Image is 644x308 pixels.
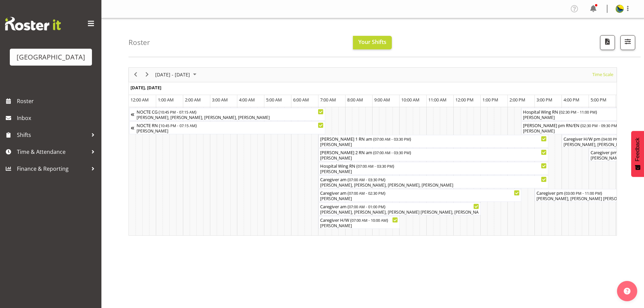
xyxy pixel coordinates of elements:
img: gemma-hall22491374b5f274993ff8414464fec47f.png [616,5,624,13]
div: [PERSON_NAME], [PERSON_NAME], [PERSON_NAME], [PERSON_NAME] [320,182,547,188]
span: 10:45 PM - 07:15 AM [160,123,195,128]
div: Caregiver am ( ) [320,176,547,183]
button: Download a PDF of the roster according to the set date range. [600,35,615,50]
span: [DATE], [DATE] [130,85,161,91]
span: 2:00 PM [509,97,525,103]
span: 7:00 AM [320,97,336,103]
span: Finance & Reporting [17,164,88,174]
div: [PERSON_NAME] [320,155,547,161]
span: 5:00 PM [591,97,606,103]
div: [PERSON_NAME] [137,128,324,134]
span: 07:00 AM - 03:30 PM [375,136,410,142]
span: Feedback [635,138,641,161]
div: September 15 - 21, 2025 [153,68,200,82]
span: Shifts [17,130,88,140]
img: help-xxl-2.png [624,288,630,294]
span: 3:00 AM [212,97,228,103]
button: Time Scale [591,70,615,79]
div: [GEOGRAPHIC_DATA] [17,52,85,62]
span: 07:00 AM - 02:30 PM [349,190,384,196]
div: NOCTE RN Begin From Sunday, September 14, 2025 at 10:45:00 PM GMT+12:00 Ends At Monday, September... [129,121,325,134]
span: 04:00 PM - 09:00 PM [603,136,638,142]
span: 3:00 PM [536,97,552,103]
span: [DATE] - [DATE] [154,70,191,79]
div: Caregiver H/W Begin From Monday, September 15, 2025 at 7:00:00 AM GMT+12:00 Ends At Monday, Septe... [318,216,400,229]
span: 6:00 AM [293,97,309,103]
div: [PERSON_NAME] [320,223,398,229]
span: 10:00 AM [401,97,420,103]
div: Caregiver am ( ) [320,203,479,210]
button: Next [143,70,152,79]
div: [PERSON_NAME] 2 RN am ( ) [320,149,547,156]
div: Timeline Week of September 15, 2025 [128,67,617,236]
div: [PERSON_NAME] [320,142,547,148]
div: Ressie 2 RN am Begin From Monday, September 15, 2025 at 7:00:00 AM GMT+12:00 Ends At Monday, Sept... [318,148,548,161]
div: [PERSON_NAME], [PERSON_NAME], [PERSON_NAME] [PERSON_NAME], [PERSON_NAME], [PERSON_NAME], [PERSON_... [320,209,479,215]
div: Hospital Wing RN ( ) [320,162,547,169]
span: 4:00 PM [564,97,579,103]
button: Filter Shifts [620,35,635,50]
span: 12:00 PM [455,97,474,103]
span: 07:00 AM - 10:00 AM [352,217,387,223]
span: 9:00 AM [374,97,390,103]
div: Caregiver am Begin From Monday, September 15, 2025 at 7:00:00 AM GMT+12:00 Ends At Monday, Septem... [318,203,481,215]
span: 12:00 AM [130,97,149,103]
span: 07:00 AM - 03:30 PM [349,177,384,182]
span: 2:00 AM [185,97,201,103]
div: Caregiver am Begin From Monday, September 15, 2025 at 7:00:00 AM GMT+12:00 Ends At Monday, Septem... [318,189,521,202]
span: 4:00 AM [239,97,255,103]
span: Inbox [17,113,98,123]
span: 1:00 AM [158,97,174,103]
div: NOCTE RN ( ) [137,122,324,128]
span: Roster [17,96,98,106]
h4: Roster [128,39,150,46]
span: 02:30 PM - 11:00 PM [560,109,596,115]
div: previous period [130,68,141,82]
span: 8:00 AM [347,97,363,103]
span: 07:00 AM - 03:30 PM [358,163,393,169]
div: NOCTE CG ( ) [137,108,324,115]
div: Caregiver am ( ) [320,189,520,196]
span: 1:00 PM [482,97,498,103]
span: 02:30 PM - 09:30 PM [582,123,617,128]
div: NOCTE CG Begin From Sunday, September 14, 2025 at 10:45:00 PM GMT+12:00 Ends At Monday, September... [129,108,325,121]
span: Your Shifts [358,38,386,46]
div: Caregiver H/W ( ) [320,216,398,223]
button: Your Shifts [353,36,392,49]
div: Hospital Wing RN Begin From Monday, September 15, 2025 at 7:00:00 AM GMT+12:00 Ends At Monday, Se... [318,162,548,175]
div: [PERSON_NAME] 1 RN am ( ) [320,135,547,142]
button: Previous [131,70,140,79]
button: September 2025 [154,70,199,79]
img: Rosterit website logo [5,17,61,30]
span: 5:00 AM [266,97,282,103]
button: Feedback - Show survey [631,131,644,177]
span: 07:00 AM - 01:00 PM [349,204,384,209]
div: [PERSON_NAME], [PERSON_NAME], [PERSON_NAME], [PERSON_NAME] [137,115,324,121]
span: 11:00 AM [428,97,447,103]
span: Time & Attendance [17,147,88,157]
span: 03:00 PM - 11:00 PM [566,190,601,196]
span: 10:45 PM - 07:15 AM [160,109,195,115]
span: 07:00 AM - 03:30 PM [375,150,410,155]
div: Ressie 1 RN am Begin From Monday, September 15, 2025 at 7:00:00 AM GMT+12:00 Ends At Monday, Sept... [318,135,548,148]
div: Caregiver am Begin From Monday, September 15, 2025 at 7:00:00 AM GMT+12:00 Ends At Monday, Septem... [318,175,548,188]
span: Time Scale [592,70,614,79]
div: next period [141,68,153,82]
div: [PERSON_NAME] [320,196,520,202]
div: [PERSON_NAME] [320,169,547,175]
